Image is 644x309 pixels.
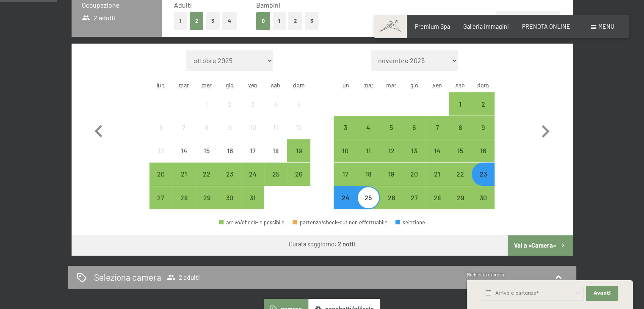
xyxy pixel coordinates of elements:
[167,273,200,281] span: 2 adulti
[149,116,172,139] div: Mon Oct 06 2025
[450,171,471,192] div: 22
[222,12,237,30] button: 4
[271,81,280,88] abbr: sabato
[522,23,570,30] span: PRENOTA ONLINE
[149,186,172,209] div: Mon Oct 27 2025
[288,147,309,168] div: 19
[386,81,396,88] abbr: mercoledì
[172,163,195,185] div: Tue Oct 21 2025
[357,163,380,185] div: Tue Nov 18 2025
[358,171,379,192] div: 18
[403,116,426,139] div: arrivo/check-in possibile
[218,92,241,115] div: arrivo/check-in non effettuabile
[241,186,264,209] div: Fri Oct 31 2025
[463,23,509,30] span: Galleria immagini
[449,186,472,209] div: Sat Nov 29 2025
[456,81,465,88] abbr: sabato
[219,171,240,192] div: 23
[334,163,357,185] div: Mon Nov 17 2025
[190,12,204,30] button: 2
[426,163,448,185] div: arrivo/check-in possibile
[241,163,264,185] div: Fri Oct 24 2025
[426,124,448,145] div: 7
[218,139,241,162] div: Thu Oct 16 2025
[179,81,189,88] abbr: martedì
[334,171,356,192] div: 17
[363,81,373,88] abbr: martedì
[450,147,471,168] div: 15
[357,116,380,139] div: arrivo/check-in possibile
[173,171,194,192] div: 21
[357,139,380,162] div: arrivo/check-in possibile
[426,116,448,139] div: arrivo/check-in possibile
[404,194,425,215] div: 27
[467,272,504,277] span: Richiesta express
[357,186,380,209] div: arrivo/check-in possibile
[172,186,195,209] div: arrivo/check-in possibile
[150,147,171,168] div: 13
[241,186,264,209] div: arrivo/check-in possibile
[218,139,241,162] div: arrivo/check-in non effettuabile
[195,139,218,162] div: arrivo/check-in non effettuabile
[173,194,194,215] div: 28
[149,163,172,185] div: arrivo/check-in possibile
[426,186,448,209] div: Fri Nov 28 2025
[496,11,560,30] button: Aggiungi camera
[426,116,448,139] div: Fri Nov 07 2025
[195,116,218,139] div: arrivo/check-in non effettuabile
[450,101,471,122] div: 1
[334,186,357,209] div: Mon Nov 24 2025
[264,163,287,185] div: arrivo/check-in possibile
[265,147,286,168] div: 18
[472,163,495,185] div: Sun Nov 23 2025
[172,139,195,162] div: Tue Oct 14 2025
[380,139,403,162] div: Wed Nov 12 2025
[415,23,450,30] span: Premium Spa
[472,139,495,162] div: arrivo/check-in possibile
[241,139,264,162] div: Fri Oct 17 2025
[473,194,494,215] div: 30
[149,139,172,162] div: arrivo/check-in non effettuabile
[219,194,240,215] div: 30
[150,194,171,215] div: 27
[338,240,355,248] b: 2 notti
[242,171,263,192] div: 24
[195,186,218,209] div: Wed Oct 29 2025
[334,116,357,139] div: arrivo/check-in possibile
[508,235,572,256] button: Vai a «Camera»
[150,171,171,192] div: 20
[172,163,195,185] div: arrivo/check-in possibile
[172,116,195,139] div: arrivo/check-in non effettuabile
[241,92,264,115] div: Fri Oct 03 2025
[173,124,194,145] div: 7
[426,147,448,168] div: 14
[472,92,495,115] div: Sun Nov 02 2025
[265,101,286,122] div: 4
[219,220,285,225] div: arrivo/check-in possibile
[195,186,218,209] div: arrivo/check-in possibile
[586,286,618,301] button: Avanti
[594,290,611,297] span: Avanti
[357,186,380,209] div: Tue Nov 25 2025
[150,124,171,145] div: 6
[82,0,152,10] h3: Occupazione
[264,116,287,139] div: arrivo/check-in non effettuabile
[450,194,471,215] div: 29
[149,163,172,185] div: Mon Oct 20 2025
[218,186,241,209] div: arrivo/check-in possibile
[287,116,310,139] div: Sun Oct 12 2025
[449,92,472,115] div: arrivo/check-in possibile
[334,194,356,215] div: 24
[426,139,448,162] div: Fri Nov 14 2025
[219,147,240,168] div: 16
[426,163,448,185] div: Fri Nov 21 2025
[357,163,380,185] div: arrivo/check-in possibile
[449,139,472,162] div: Sat Nov 15 2025
[195,116,218,139] div: Wed Oct 08 2025
[241,116,264,139] div: arrivo/check-in non effettuabile
[248,81,257,88] abbr: venerdì
[242,194,263,215] div: 31
[380,186,403,209] div: Wed Nov 26 2025
[403,139,426,162] div: arrivo/check-in possibile
[473,147,494,168] div: 16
